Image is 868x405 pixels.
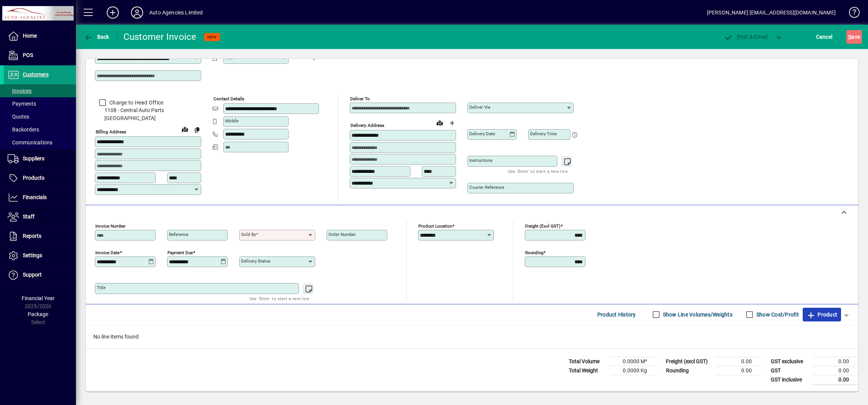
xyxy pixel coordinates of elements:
mat-hint: Use 'Enter' to start a new line [249,294,309,303]
td: 0.00 [813,366,858,375]
a: Reports [4,227,76,246]
a: Quotes [4,110,76,123]
td: Total Volume [565,357,611,366]
span: Financial Year [22,295,55,301]
div: Customer Invoice [123,31,197,43]
button: Save [846,30,862,44]
button: Cancel [814,30,835,44]
span: S [848,34,851,40]
span: Cancel [816,31,833,43]
td: 0.00 [813,375,858,384]
mat-label: Sold by [241,232,256,237]
span: Backorders [8,127,39,133]
td: 0.00 [715,366,761,375]
a: Knowledge Base [843,2,859,26]
span: Quotes [8,114,29,120]
span: Back [84,34,109,40]
mat-hint: Use 'Enter' to start a new line [508,167,568,176]
label: Charge to Head Office [108,99,163,106]
a: Support [4,266,76,285]
a: Invoices [4,84,76,97]
mat-label: Payment due [167,250,193,255]
mat-label: Delivery date [469,131,495,136]
mat-label: Title [97,285,106,290]
mat-label: Delivery status [241,258,270,264]
mat-label: Reference [169,232,188,237]
label: Show Line Volumes/Weights [661,311,732,318]
a: Settings [4,246,76,265]
span: Home [23,33,37,39]
button: Profile [125,6,149,19]
mat-label: Deliver via [469,104,490,110]
div: Auto Agencies Limited [149,6,203,19]
span: Communications [8,139,52,146]
span: Product [806,308,837,321]
td: 0.0000 M³ [611,357,656,366]
span: 1108 - Central Auto Parts [GEOGRAPHIC_DATA] [95,106,201,122]
td: 0.00 [715,357,761,366]
span: P [737,34,740,40]
a: Communications [4,136,76,149]
button: Back [82,30,111,44]
span: Products [23,175,44,181]
span: ost & Email [724,34,768,40]
button: Choose address [446,117,458,129]
span: Product History [597,308,636,321]
span: NEW [207,35,217,40]
button: Add [101,6,125,19]
a: Suppliers [4,149,76,168]
a: Financials [4,188,76,207]
a: View on map [179,123,191,135]
label: Show Cost/Profit [755,311,799,318]
mat-label: Invoice number [95,223,126,228]
button: Post & Email [720,30,772,44]
span: Staff [23,214,35,220]
mat-label: Courier Reference [469,185,504,190]
td: GST [767,366,813,375]
mat-label: Invoice date [95,250,120,255]
td: GST inclusive [767,375,813,384]
mat-label: Instructions [469,158,492,163]
td: Total Weight [565,366,611,375]
mat-label: Rounding [525,250,543,255]
td: 0.00 [813,357,858,366]
mat-label: Product location [418,223,452,228]
a: Backorders [4,123,76,136]
button: Product History [594,308,639,321]
td: Freight (excl GST) [662,357,715,366]
span: Support [23,272,42,278]
a: View on map [434,117,446,129]
a: Products [4,169,76,188]
span: ave [848,31,860,43]
a: POS [4,46,76,65]
span: Customers [23,71,49,78]
a: Home [4,27,76,46]
button: Copy to Delivery address [191,123,203,136]
span: Financials [23,194,47,200]
td: Rounding [662,366,715,375]
div: No line items found [86,325,858,348]
mat-label: Deliver To [350,96,370,101]
span: Invoices [8,88,32,94]
td: 0.0000 Kg [611,366,656,375]
span: Payments [8,101,36,107]
span: Reports [23,233,41,239]
span: POS [23,52,33,58]
span: Settings [23,252,42,258]
mat-label: Delivery time [530,131,557,136]
app-page-header-button: Back [76,30,118,44]
mat-label: Freight (excl GST) [525,223,560,228]
span: Suppliers [23,155,44,161]
mat-label: Mobile [225,118,238,123]
span: Package [28,311,48,317]
mat-label: Order number [328,232,356,237]
td: GST exclusive [767,357,813,366]
div: [PERSON_NAME] [EMAIL_ADDRESS][DOMAIN_NAME] [707,6,836,19]
a: Payments [4,97,76,110]
button: Product [803,308,841,321]
a: Staff [4,207,76,226]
